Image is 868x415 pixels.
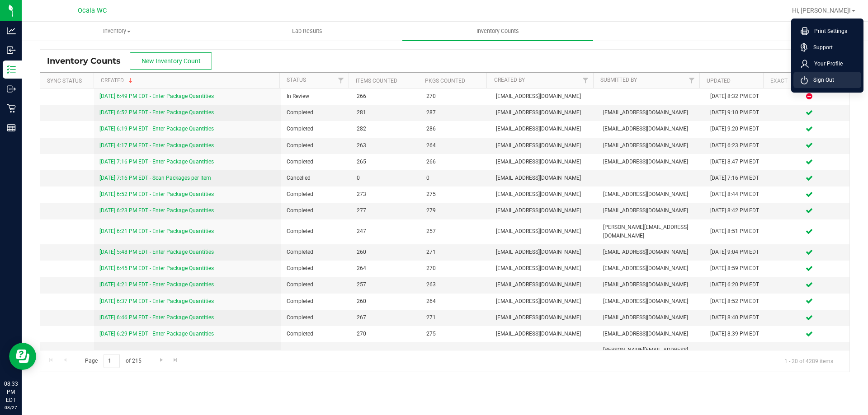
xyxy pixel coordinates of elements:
[710,248,764,256] div: [DATE] 9:04 PM EDT
[496,313,592,322] span: [EMAIL_ADDRESS][DOMAIN_NAME]
[287,158,345,166] span: Completed
[357,174,415,182] span: 0
[426,280,485,289] span: 263
[710,174,764,182] div: [DATE] 7:16 PM EDT
[494,77,525,83] a: Created By
[99,281,214,288] a: [DATE] 4:21 PM EDT - Enter Package Quantities
[169,354,182,366] a: Go to the last page
[808,43,833,52] span: Support
[603,313,699,322] span: [EMAIL_ADDRESS][DOMAIN_NAME]
[357,313,415,322] span: 267
[357,297,415,306] span: 260
[603,223,699,240] span: [PERSON_NAME][EMAIL_ADDRESS][DOMAIN_NAME]
[793,72,861,88] li: Sign Out
[603,158,699,166] span: [EMAIL_ADDRESS][DOMAIN_NAME]
[287,227,345,236] span: Completed
[142,57,201,65] span: New Inventory Count
[357,264,415,273] span: 264
[7,123,16,132] inline-svg: Reports
[710,92,764,101] div: [DATE] 8:32 PM EDT
[357,330,415,338] span: 270
[464,27,531,35] span: Inventory Counts
[426,206,485,215] span: 279
[287,190,345,199] span: Completed
[496,248,592,256] span: [EMAIL_ADDRESS][DOMAIN_NAME]
[426,92,485,101] span: 270
[496,174,592,182] span: [EMAIL_ADDRESS][DOMAIN_NAME]
[287,141,345,150] span: Completed
[287,280,345,289] span: Completed
[684,73,699,88] a: Filter
[287,77,306,83] a: Status
[99,191,214,197] a: [DATE] 6:52 PM EDT - Enter Package Quantities
[710,158,764,166] div: [DATE] 8:47 PM EDT
[426,141,485,150] span: 264
[600,77,637,83] a: Submitted By
[4,404,18,411] p: 08/27
[603,190,699,199] span: [EMAIL_ADDRESS][DOMAIN_NAME]
[710,264,764,273] div: [DATE] 8:59 PM EDT
[603,141,699,150] span: [EMAIL_ADDRESS][DOMAIN_NAME]
[99,331,214,337] a: [DATE] 6:29 PM EDT - Enter Package Quantities
[496,264,592,273] span: [EMAIL_ADDRESS][DOMAIN_NAME]
[99,142,214,149] a: [DATE] 4:17 PM EDT - Enter Package Quantities
[402,22,593,41] a: Inventory Counts
[496,206,592,215] span: [EMAIL_ADDRESS][DOMAIN_NAME]
[801,43,858,52] a: Support
[9,343,36,370] iframe: Resource center
[357,206,415,215] span: 277
[334,73,349,88] a: Filter
[710,227,764,236] div: [DATE] 8:51 PM EDT
[99,126,214,132] a: [DATE] 6:19 PM EDT - Enter Package Quantities
[99,265,214,271] a: [DATE] 6:45 PM EDT - Enter Package Quantities
[287,248,345,256] span: Completed
[287,330,345,338] span: Completed
[99,249,214,255] a: [DATE] 5:48 PM EDT - Enter Package Quantities
[710,280,764,289] div: [DATE] 6:20 PM EDT
[4,380,18,404] p: 08:33 PM EDT
[496,190,592,199] span: [EMAIL_ADDRESS][DOMAIN_NAME]
[426,264,485,273] span: 270
[792,7,851,14] span: Hi, [PERSON_NAME]!
[47,78,82,84] a: Sync Status
[710,330,764,338] div: [DATE] 8:39 PM EDT
[426,158,485,166] span: 266
[7,84,16,93] inline-svg: Outbound
[496,108,592,117] span: [EMAIL_ADDRESS][DOMAIN_NAME]
[710,206,764,215] div: [DATE] 8:42 PM EDT
[710,313,764,322] div: [DATE] 8:40 PM EDT
[426,174,485,182] span: 0
[578,73,593,88] a: Filter
[99,298,214,304] a: [DATE] 6:37 PM EDT - Enter Package Quantities
[426,108,485,117] span: 287
[47,56,130,66] span: Inventory Counts
[99,175,211,181] a: [DATE] 7:16 PM EDT - Scan Packages per Item
[101,77,134,84] a: Created
[280,27,335,35] span: Lab Results
[710,297,764,306] div: [DATE] 8:52 PM EDT
[603,125,699,133] span: [EMAIL_ADDRESS][DOMAIN_NAME]
[357,125,415,133] span: 282
[603,264,699,273] span: [EMAIL_ADDRESS][DOMAIN_NAME]
[496,125,592,133] span: [EMAIL_ADDRESS][DOMAIN_NAME]
[496,158,592,166] span: [EMAIL_ADDRESS][DOMAIN_NAME]
[603,280,699,289] span: [EMAIL_ADDRESS][DOMAIN_NAME]
[710,125,764,133] div: [DATE] 9:20 PM EDT
[77,354,149,368] span: Page of 215
[287,125,345,133] span: Completed
[603,108,699,117] span: [EMAIL_ADDRESS][DOMAIN_NAME]
[603,248,699,256] span: [EMAIL_ADDRESS][DOMAIN_NAME]
[130,52,212,70] button: New Inventory Count
[426,313,485,322] span: 271
[357,92,415,101] span: 266
[287,108,345,117] span: Completed
[287,313,345,322] span: Completed
[22,22,212,41] a: Inventory
[7,46,16,55] inline-svg: Inbound
[99,207,214,214] a: [DATE] 6:23 PM EDT - Enter Package Quantities
[356,78,397,84] a: Items Counted
[426,190,485,199] span: 275
[710,141,764,150] div: [DATE] 6:23 PM EDT
[22,27,212,35] span: Inventory
[7,65,16,74] inline-svg: Inventory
